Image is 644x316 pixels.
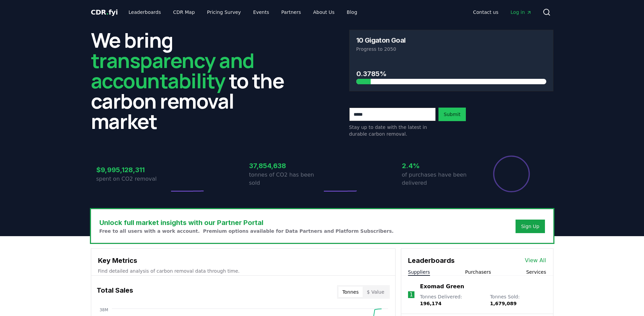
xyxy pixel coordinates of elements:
[91,8,118,16] span: CDR fyi
[420,293,483,307] p: Tonnes Delivered :
[249,161,322,171] h3: 37,854,638
[409,291,413,299] p: 1
[248,6,275,18] a: Events
[338,287,363,297] button: Tonnes
[510,9,531,16] span: Log in
[408,269,430,275] button: Suppliers
[98,268,388,274] p: Find detailed analysis of carbon removal data through time.
[99,228,394,234] p: Free to all users with a work account. Premium options available for Data Partners and Platform S...
[402,161,475,171] h3: 2.4%
[341,6,363,18] a: Blog
[363,287,388,297] button: $ Value
[98,255,388,266] h3: Key Metrics
[96,175,169,183] p: spent on CO2 removal
[97,285,133,299] h3: Total Sales
[91,46,254,94] span: transparency and accountability
[516,220,545,233] button: Sign Up
[123,6,362,18] nav: Main
[356,46,546,52] p: Progress to 2050
[468,6,504,18] a: Contact us
[91,30,295,131] h2: We bring to the carbon removal market
[123,6,166,18] a: Leaderboards
[99,218,394,228] h3: Unlock full market insights with our Partner Portal
[249,171,322,187] p: tonnes of CO2 has been sold
[525,256,546,265] a: View All
[493,155,530,193] div: Percentage of sales delivered
[276,6,306,18] a: Partners
[408,255,455,266] h3: Leaderboards
[356,69,546,79] h3: 0.3785%
[468,6,537,18] nav: Main
[349,124,436,137] p: Stay up to date with the latest in durable carbon removal.
[526,269,546,275] button: Services
[201,6,246,18] a: Pricing Survey
[402,171,475,187] p: of purchases have been delivered
[490,301,517,306] span: 1,679,089
[490,293,546,307] p: Tonnes Sold :
[356,37,406,44] h3: 10 Gigaton Goal
[96,165,169,175] h3: $9,995,128,311
[99,308,108,312] tspan: 38M
[465,269,491,275] button: Purchasers
[505,6,537,18] a: Log in
[168,6,200,18] a: CDR Map
[521,223,539,230] a: Sign Up
[308,6,340,18] a: About Us
[91,7,118,17] a: CDR.fyi
[106,8,109,16] span: .
[438,108,466,121] button: Submit
[420,283,464,291] a: Exomad Green
[420,301,442,306] span: 196,174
